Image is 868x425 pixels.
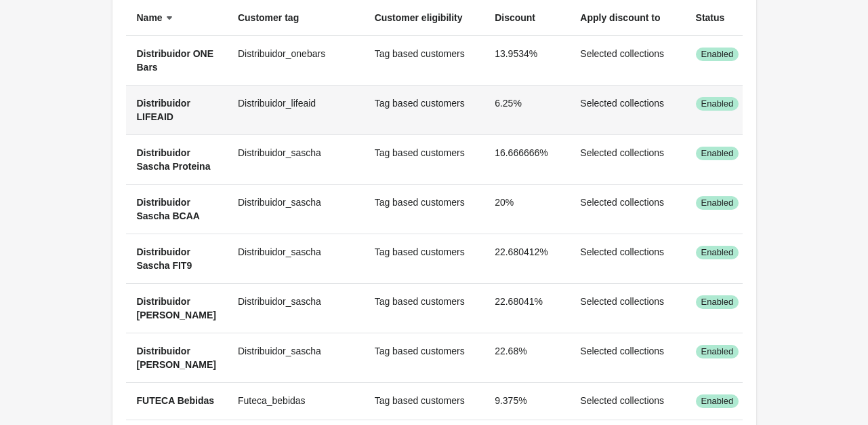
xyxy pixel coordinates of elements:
td: 22.680412% [484,234,569,283]
td: Tag based customers [364,36,484,85]
span: Enabled [701,148,734,159]
td: 6.25% [484,85,569,134]
td: Tag based customers [364,333,484,382]
span: Discount [495,11,535,24]
td: Distribuidor_onebars [227,36,364,85]
span: Distribuidor [PERSON_NAME] [137,346,216,370]
td: Selected collections [569,184,684,234]
span: Apply discount to [580,11,660,24]
td: Distribuidor_sascha [227,283,364,333]
td: 9.375% [484,382,569,420]
span: Enabled [701,247,734,258]
span: Distribuidor ONE Bars [137,48,214,73]
span: Customer tag [238,11,299,24]
span: Enabled [701,297,734,308]
button: sort ascending byName [131,5,182,30]
td: Tag based customers [364,184,484,234]
td: Tag based customers [364,283,484,333]
span: Status [696,12,725,23]
span: Distribuidor LIFEAID [137,98,190,122]
td: 20% [484,184,569,234]
td: 16.666666% [484,134,569,184]
td: Selected collections [569,333,684,382]
td: Tag based customers [364,382,484,420]
span: Enabled [701,98,734,109]
button: Apply discount to [575,5,679,30]
span: Distribuidor [PERSON_NAME] [137,296,216,320]
span: Distribuidor Sascha Proteina [137,147,211,172]
td: Tag based customers [364,85,484,134]
td: Selected collections [569,382,684,420]
td: 13.9534% [484,36,569,85]
td: Selected collections [569,36,684,85]
td: Selected collections [569,283,684,333]
span: Customer eligibility [375,12,463,23]
span: Enabled [701,346,734,357]
td: Distribuidor_sascha [227,234,364,283]
span: Distribuidor Sascha BCAA [137,197,200,221]
td: Selected collections [569,234,684,283]
button: Discount [489,5,554,30]
td: 22.68% [484,333,569,382]
span: Enabled [701,49,734,60]
td: Distribuidor_sascha [227,134,364,184]
td: Distribuidor_lifeaid [227,85,364,134]
td: Distribuidor_sascha [227,333,364,382]
td: Tag based customers [364,134,484,184]
span: Distribuidor Sascha FIT9 [137,246,192,271]
span: Enabled [701,396,734,407]
td: 22.68041% [484,283,569,333]
td: Futeca_bebidas [227,382,364,420]
span: Name [137,11,163,24]
td: Selected collections [569,85,684,134]
td: Selected collections [569,134,684,184]
span: FUTECA Bebidas [137,395,215,406]
span: Enabled [701,198,734,208]
td: Tag based customers [364,234,484,283]
td: Distribuidor_sascha [227,184,364,234]
button: Customer tag [232,5,318,30]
